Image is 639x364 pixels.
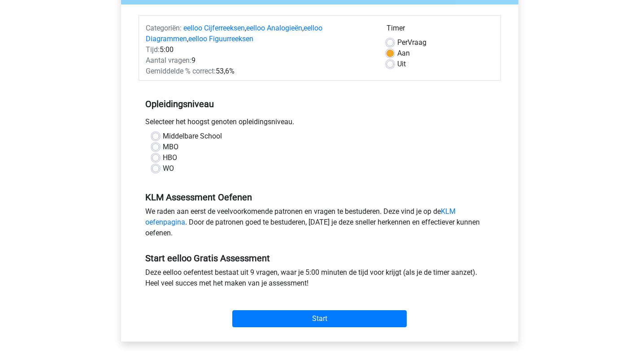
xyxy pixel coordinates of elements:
[139,55,380,66] div: 9
[146,45,160,54] span: Tijd:
[145,95,494,113] h5: Opleidingsniveau
[139,44,380,55] div: 5:00
[146,24,182,32] span: Categoriën:
[145,192,494,203] h5: KLM Assessment Oefenen
[387,23,494,37] div: Timer
[246,24,302,32] a: eelloo Analogieën
[232,310,407,327] input: Start
[163,131,222,142] label: Middelbare School
[139,206,501,242] div: We raden aan eerst de veelvoorkomende patronen en vragen te bestuderen. Deze vind je op de . Door...
[163,142,178,152] label: MBO
[163,152,177,163] label: HBO
[163,163,174,174] label: WO
[397,38,408,47] span: Per
[139,267,501,292] div: Deze eelloo oefentest bestaat uit 9 vragen, waar je 5:00 minuten de tijd voor krijgt (als je de t...
[146,56,191,65] span: Aantal vragen:
[397,37,426,48] label: Vraag
[188,35,253,43] a: eelloo Figuurreeksen
[183,24,245,32] a: eelloo Cijferreeksen
[139,66,380,77] div: 53,6%
[397,48,410,59] label: Aan
[397,59,406,69] label: Uit
[139,23,380,44] div: , , ,
[139,117,501,131] div: Selecteer het hoogst genoten opleidingsniveau.
[146,67,216,75] span: Gemiddelde % correct:
[145,253,494,264] h5: Start eelloo Gratis Assessment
